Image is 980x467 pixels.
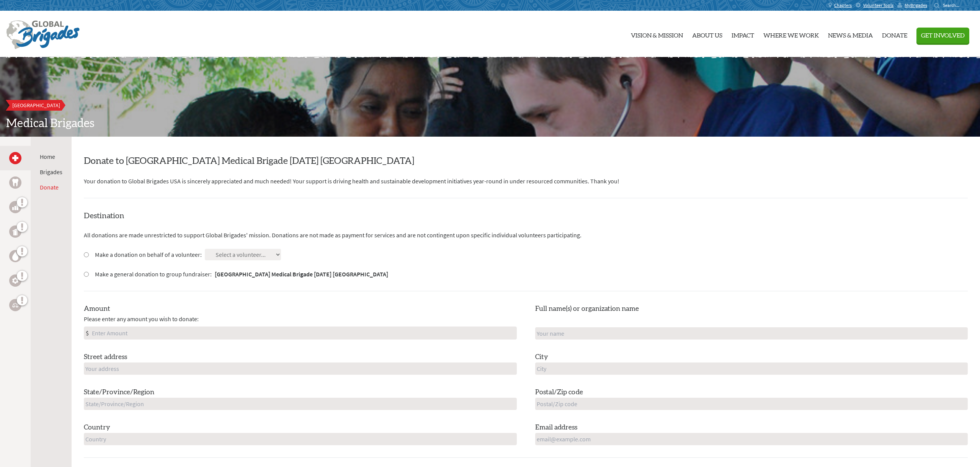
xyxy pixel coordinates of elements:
[12,251,18,260] img: Water
[12,179,18,186] img: Dental
[535,327,968,340] input: Your name
[40,183,62,192] li: Donate
[9,299,21,311] a: Legal Empowerment
[12,303,18,307] img: Legal Empowerment
[40,167,62,176] li: Brigades
[95,250,202,259] label: Make a donation on behalf of a volunteer:
[90,327,516,339] input: Enter Amount
[84,433,517,445] input: Country
[763,14,819,54] a: Where We Work
[905,2,927,8] span: MyBrigades
[84,155,968,167] h2: Donate to [GEOGRAPHIC_DATA] Medical Brigade [DATE] [GEOGRAPHIC_DATA]
[12,228,18,235] img: Public Health
[84,230,968,240] p: All donations are made unrestricted to support Global Brigades' mission. Donations are not made a...
[692,14,722,54] a: About Us
[40,168,62,176] a: Brigades
[84,211,968,221] h4: Destination
[215,270,388,278] strong: [GEOGRAPHIC_DATA] Medical Brigade [DATE] [GEOGRAPHIC_DATA]
[732,14,754,54] a: Impact
[84,176,968,186] p: Your donation to Global Brigades USA is sincerely appreciated and much needed! Your support is dr...
[535,387,583,398] label: Postal/Zip code
[9,176,21,189] a: Dental
[916,28,969,43] button: Get Involved
[6,117,974,131] h2: Medical Brigades
[95,269,388,279] label: Make a general donation to group fundraiser:
[12,102,60,109] span: [GEOGRAPHIC_DATA]
[84,362,517,375] input: Your address
[535,422,577,433] label: Email address
[863,2,893,8] span: Volunteer Tools
[84,327,90,339] div: $
[40,152,62,161] li: Home
[84,398,517,410] input: State/Province/Region
[882,14,907,54] a: Donate
[12,204,18,210] img: Business
[535,304,639,314] label: Full name(s) or organization name
[84,314,199,323] span: Please enter any amount you wish to donate:
[12,155,18,161] img: Medical
[9,225,21,238] a: Public Health
[943,2,965,8] input: Search...
[9,274,21,287] a: Engineering
[535,433,968,445] input: email@example.com
[631,14,683,54] a: Vision & Mission
[84,422,110,433] label: Country
[828,14,873,54] a: News & Media
[84,387,154,398] label: State/Province/Region
[9,201,21,213] a: Business
[6,20,80,49] img: Global Brigades Logo
[40,153,55,160] a: Home
[40,183,59,191] a: Donate
[9,152,21,164] a: Medical
[84,304,110,314] label: Amount
[84,352,127,362] label: Street address
[535,398,968,410] input: Postal/Zip code
[834,2,852,8] span: Chapters
[535,352,548,362] label: City
[921,33,965,39] span: Get Involved
[6,100,66,111] a: [GEOGRAPHIC_DATA]
[535,362,968,375] input: City
[12,278,18,284] img: Engineering
[9,250,21,262] a: Water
